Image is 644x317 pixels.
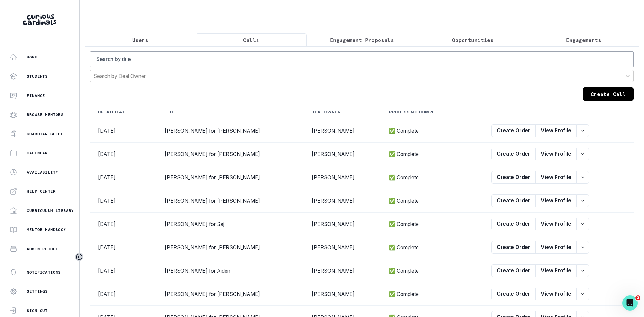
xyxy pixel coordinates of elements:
[304,166,381,189] td: [PERSON_NAME]
[381,119,483,143] td: ✅ Complete
[27,227,66,232] p: Mentor Handbook
[491,241,536,254] button: Create Order
[304,119,381,143] td: [PERSON_NAME]
[491,194,536,207] button: Create Order
[27,131,64,136] p: Guardian Guide
[27,74,48,79] p: Students
[27,112,64,117] p: Browse Mentors
[304,259,381,282] td: [PERSON_NAME]
[622,295,638,311] iframe: Intercom live chat
[381,259,483,282] td: ✅ Complete
[311,110,340,115] div: Deal Owner
[576,171,589,184] button: row menu
[27,189,56,194] p: Help Center
[491,288,536,300] button: Create Order
[576,148,589,160] button: row menu
[330,36,394,44] p: Engagement Proposals
[535,148,577,160] button: View Profile
[576,264,589,277] button: row menu
[576,288,589,300] button: row menu
[27,151,48,156] p: Calendar
[27,246,58,251] p: Admin Retool
[381,282,483,306] td: ✅ Complete
[27,93,45,98] p: Finance
[90,189,157,213] td: [DATE]
[381,189,483,213] td: ✅ Complete
[304,282,381,306] td: [PERSON_NAME]
[90,119,157,143] td: [DATE]
[389,110,443,115] div: Processing complete
[27,289,48,294] p: Settings
[535,264,577,277] button: View Profile
[491,218,536,230] button: Create Order
[566,36,601,44] p: Engagements
[304,143,381,166] td: [PERSON_NAME]
[583,87,634,101] button: Create Call
[576,194,589,207] button: row menu
[535,218,577,230] button: View Profile
[157,259,304,282] td: [PERSON_NAME] for Aiden
[381,143,483,166] td: ✅ Complete
[157,189,304,213] td: [PERSON_NAME] for [PERSON_NAME]
[452,36,494,44] p: Opportunities
[157,282,304,306] td: [PERSON_NAME] for [PERSON_NAME]
[90,143,157,166] td: [DATE]
[535,194,577,207] button: View Profile
[491,148,536,160] button: Create Order
[90,213,157,236] td: [DATE]
[381,236,483,259] td: ✅ Complete
[27,208,74,213] p: Curriculum Library
[535,171,577,184] button: View Profile
[157,236,304,259] td: [PERSON_NAME] for [PERSON_NAME]
[157,213,304,236] td: [PERSON_NAME] for Saj
[90,282,157,306] td: [DATE]
[75,253,83,261] button: Toggle sidebar
[90,166,157,189] td: [DATE]
[157,166,304,189] td: [PERSON_NAME] for [PERSON_NAME]
[535,124,577,137] button: View Profile
[27,170,58,175] p: Availability
[535,288,577,300] button: View Profile
[381,213,483,236] td: ✅ Complete
[243,36,259,44] p: Calls
[576,124,589,137] button: row menu
[491,264,536,277] button: Create Order
[381,166,483,189] td: ✅ Complete
[90,259,157,282] td: [DATE]
[157,143,304,166] td: [PERSON_NAME] for [PERSON_NAME]
[98,110,125,115] div: Created At
[635,295,640,300] span: 2
[27,270,61,275] p: Notifications
[304,189,381,213] td: [PERSON_NAME]
[576,241,589,254] button: row menu
[157,119,304,143] td: [PERSON_NAME] for [PERSON_NAME]
[165,110,177,115] div: Title
[23,14,56,25] img: Curious Cardinals Logo
[132,36,148,44] p: Users
[304,236,381,259] td: [PERSON_NAME]
[576,218,589,230] button: row menu
[27,308,48,313] p: Sign Out
[90,236,157,259] td: [DATE]
[535,241,577,254] button: View Profile
[304,213,381,236] td: [PERSON_NAME]
[491,171,536,184] button: Create Order
[27,55,37,60] p: Home
[491,124,536,137] button: Create Order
